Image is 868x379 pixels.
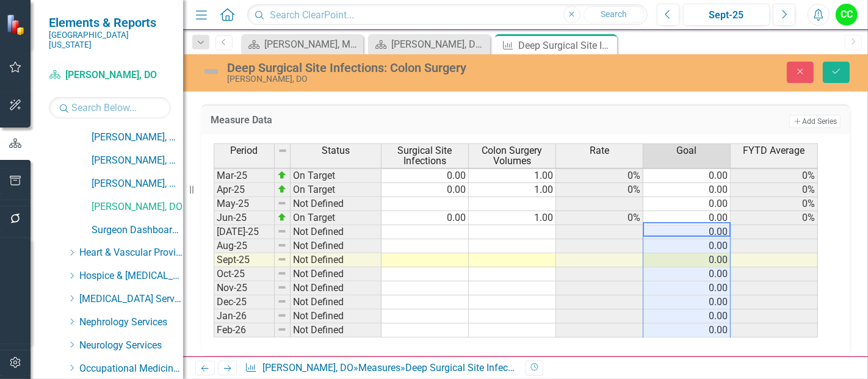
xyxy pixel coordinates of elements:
td: 0% [731,169,818,183]
td: Not Defined [291,197,382,211]
a: Neurology Services [79,339,183,353]
a: Surgeon Dashboard Example [92,223,183,237]
td: 0.00 [643,281,731,295]
img: zOikAAAAAElFTkSuQmCC [277,170,287,180]
td: Not Defined [291,323,382,337]
td: On Target [291,169,382,183]
td: Not Defined [291,295,382,309]
span: Elements & Reports [49,15,171,30]
h3: Measure Data [211,115,554,126]
a: Nephrology Services [79,316,183,330]
a: [PERSON_NAME], DO Dashboard [371,37,487,52]
a: Occupational Medicine Services [79,362,183,376]
td: 0% [731,211,818,225]
div: [PERSON_NAME], DO Dashboard [391,37,487,52]
img: 8DAGhfEEPCf229AAAAAElFTkSuQmCC [277,226,287,236]
a: Heart & Vascular Providers [79,246,183,260]
img: zOikAAAAAElFTkSuQmCC [277,184,287,194]
td: 0.00 [643,295,731,309]
td: Oct-25 [214,267,275,281]
img: zOikAAAAAElFTkSuQmCC [277,212,287,222]
button: CC [836,4,858,26]
img: 8DAGhfEEPCf229AAAAAElFTkSuQmCC [277,198,287,208]
span: Period [231,145,258,156]
a: [PERSON_NAME], DO [262,362,353,374]
img: 8DAGhfEEPCf229AAAAAElFTkSuQmCC [278,146,288,156]
td: Mar-25 [214,169,275,183]
td: 0.00 [643,225,731,239]
td: Sept-25 [214,253,275,267]
a: [PERSON_NAME], MD [92,131,183,145]
img: 8DAGhfEEPCf229AAAAAElFTkSuQmCC [277,311,287,320]
td: 0% [731,197,818,211]
span: Status [322,145,350,156]
div: [PERSON_NAME], MD Dashboard [264,37,360,52]
td: 1.00 [469,169,556,183]
a: [MEDICAL_DATA] Services [79,292,183,306]
td: On Target [291,183,382,197]
td: Not Defined [291,253,382,267]
td: 0.00 [643,239,731,253]
img: 8DAGhfEEPCf229AAAAAElFTkSuQmCC [277,297,287,306]
td: 0.00 [643,169,731,183]
a: [PERSON_NAME], MD [92,154,183,168]
a: Measures [358,362,400,374]
td: Not Defined [291,281,382,295]
td: 0.00 [643,323,731,337]
div: [PERSON_NAME], DO [227,74,559,84]
span: Colon Surgery Volumes [471,145,553,167]
td: 0% [556,183,643,197]
td: 0% [556,211,643,225]
button: Sept-25 [683,4,770,26]
td: Not Defined [291,225,382,239]
td: 0.00 [643,197,731,211]
td: 0.00 [643,309,731,323]
div: Sept-25 [687,8,765,23]
img: 8DAGhfEEPCf229AAAAAElFTkSuQmCC [277,240,287,250]
td: Not Defined [291,239,382,253]
td: Not Defined [291,309,382,323]
td: 1.00 [469,183,556,197]
td: 0.00 [643,253,731,267]
span: FYTD Average [743,145,805,156]
td: 0.00 [382,183,469,197]
button: Add Series [789,115,841,128]
td: 0.00 [382,169,469,183]
a: [PERSON_NAME], DO [49,68,171,82]
a: [PERSON_NAME], MD Dashboard [244,37,360,52]
div: Deep Surgical Site Infections: Colon Surgery [405,362,595,374]
td: 0% [731,183,818,197]
span: Search [601,9,627,19]
td: [DATE]-25 [214,225,275,239]
td: Dec-25 [214,295,275,309]
td: Feb-26 [214,323,275,337]
button: Search [584,6,645,23]
td: Jun-25 [214,211,275,225]
img: 8DAGhfEEPCf229AAAAAElFTkSuQmCC [277,325,287,334]
input: Search ClearPoint... [247,4,648,26]
td: 0.00 [643,183,731,197]
img: Not Defined [201,62,221,81]
a: [PERSON_NAME], MD [92,177,183,191]
td: May-25 [214,197,275,211]
td: 0.00 [643,267,731,281]
td: Aug-25 [214,239,275,253]
td: Jan-26 [214,309,275,323]
small: [GEOGRAPHIC_DATA][US_STATE] [49,30,171,50]
td: 1.00 [469,211,556,225]
td: On Target [291,211,382,225]
img: ClearPoint Strategy [6,13,27,35]
img: 8DAGhfEEPCf229AAAAAElFTkSuQmCC [277,254,287,264]
td: 0.00 [382,211,469,225]
div: » » [245,361,516,375]
span: Goal [677,145,697,156]
td: 0.00 [643,211,731,225]
input: Search Below... [49,97,171,118]
div: Deep Surgical Site Infections: Colon Surgery [227,61,559,74]
td: Apr-25 [214,183,275,197]
td: Not Defined [291,267,382,281]
a: Hospice & [MEDICAL_DATA] Services [79,269,183,283]
img: 8DAGhfEEPCf229AAAAAElFTkSuQmCC [277,269,287,278]
td: Nov-25 [214,281,275,295]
